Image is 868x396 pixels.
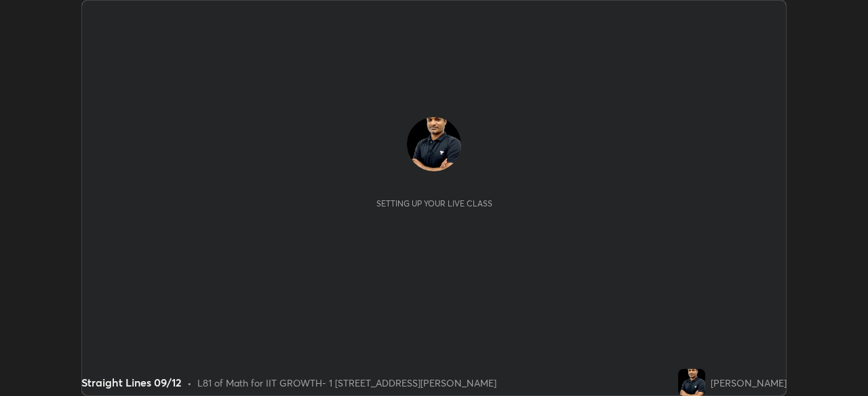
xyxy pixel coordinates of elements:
[376,198,492,208] div: Setting up your live class
[81,374,182,391] div: Straight Lines 09/12
[678,369,705,396] img: 8ca78bc1ed99470c85a873089a613cb3.jpg
[711,376,787,390] div: [PERSON_NAME]
[197,376,496,390] div: L81 of Math for IIT GROWTH- 1 [STREET_ADDRESS][PERSON_NAME]
[187,376,192,390] div: •
[407,117,461,171] img: 8ca78bc1ed99470c85a873089a613cb3.jpg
